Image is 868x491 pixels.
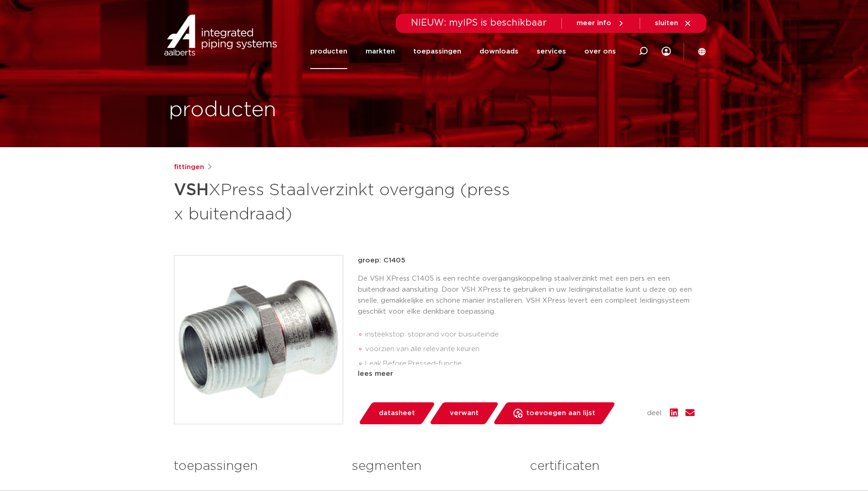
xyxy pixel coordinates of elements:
p: groep: C1405 [358,255,695,266]
li: Leak Before Pressed-functie [365,357,695,371]
strong: VSH [174,182,209,198]
h1: XPress Staalverzinkt overgang (press x buitendraad) [174,176,518,226]
img: Product Image for VSH XPress Staalverzinkt overgang (press x buitendraad) [174,256,343,424]
h1: producten [169,96,276,125]
a: over ons [584,34,616,69]
span: verwant [450,406,479,421]
a: markten [366,34,395,69]
li: voorzien van alle relevante keuren [365,342,695,357]
h3: toepassingen [174,457,338,475]
a: services [537,34,566,69]
a: producten [310,34,347,69]
li: insteekstop: stoprand voor buisuiteinde [365,327,695,342]
span: meer info [577,20,611,27]
a: sluiten [655,19,692,27]
span: sluiten [655,20,678,27]
a: toepassingen [413,34,461,69]
h3: segmenten [352,457,516,475]
a: verwant [429,402,499,424]
span: NIEUW: myIPS is beschikbaar [411,18,547,27]
span: datasheet [379,406,415,421]
p: De VSH XPress C1405 is een rechte overgangskoppeling staalverzinkt met een pers en een buitendraa... [358,273,695,317]
h3: certificaten [530,457,694,475]
a: datasheet [358,402,436,424]
span: deel: [647,408,663,419]
nav: Menu [310,34,616,69]
span: toevoegen aan lijst [526,406,595,421]
a: downloads [480,34,518,69]
a: meer info [577,19,625,27]
a: fittingen [174,162,204,173]
div: lees meer [358,368,695,379]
